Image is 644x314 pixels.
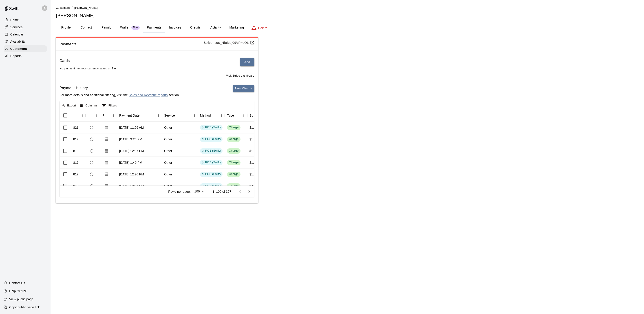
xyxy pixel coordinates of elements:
[102,135,110,143] button: Download Receipt
[104,112,110,119] button: Sort
[4,53,47,59] a: Reports
[202,137,221,141] div: POS (Swift)
[164,172,172,177] div: Other
[88,159,95,166] span: Refund payment
[229,149,239,153] div: Charge
[129,93,168,97] a: Sales and Revenue reports
[79,102,99,109] button: Select columns
[73,112,79,119] button: Sort
[198,109,225,122] div: Method
[10,18,19,22] p: Home
[88,135,95,143] span: Refund payment
[88,182,95,190] span: Refund payment
[9,305,40,310] p: Copy public page link
[73,149,83,153] div: 819440
[9,281,25,285] p: Contact Us
[165,22,185,33] button: Invoices
[10,25,23,29] p: Services
[86,109,100,122] div: Refund
[74,6,98,9] span: [PERSON_NAME]
[140,112,146,119] button: Sort
[202,125,221,130] div: POS (Swift)
[164,184,172,188] div: Other
[4,17,47,23] a: Home
[226,22,247,33] button: Marketing
[229,172,239,176] div: Charge
[88,170,95,178] span: Refund payment
[249,149,258,153] div: $1.00
[164,160,172,165] div: Other
[119,160,142,165] div: Sep 15, 2025, 1:40 PM
[233,85,254,92] button: New Charge
[56,22,639,33] div: basic tabs example
[56,13,639,19] h5: [PERSON_NAME]
[96,22,117,33] button: Family
[211,112,217,119] button: Sort
[73,172,83,177] div: 817071
[10,32,23,37] p: Calendar
[249,137,258,142] div: $1.00
[131,26,140,29] span: New
[164,137,172,142] div: Other
[9,289,26,293] p: Help Center
[229,137,239,141] div: Charge
[119,125,144,130] div: Sep 17, 2025, 11:09 AM
[249,184,258,188] div: $4.00
[185,22,205,33] button: Credits
[88,147,95,155] span: Refund payment
[232,74,254,77] a: You don't have the permission to visit the Stripe dashboard
[227,109,234,122] div: Type
[10,54,22,58] p: Reports
[249,160,258,165] div: $1.00
[4,31,47,38] a: Calendar
[72,5,73,10] li: /
[9,297,33,301] p: View public page
[76,22,96,33] button: Contact
[162,109,198,122] div: Service
[120,25,130,30] p: Wallet
[155,112,162,119] button: Menu
[245,187,254,196] button: Go to next page
[164,149,172,153] div: Other
[10,46,27,51] p: Customers
[102,159,110,167] button: Download Receipt
[117,109,162,122] div: Payment Date
[119,184,144,188] div: Sep 14, 2025, 12:54 PM
[71,109,86,122] div: Id
[101,102,118,109] button: Show filters
[4,38,47,45] a: Availability
[212,189,231,194] p: 1–100 of 367
[119,172,144,177] div: Sep 15, 2025, 12:20 PM
[56,6,70,9] a: Customers
[60,85,180,91] h6: Payment History
[164,109,175,122] div: Service
[204,40,254,45] p: Stripe:
[240,58,254,66] button: Add
[93,112,100,119] button: Menu
[232,74,254,77] u: Stripe dashboard
[218,112,225,119] button: Menu
[100,109,117,122] div: Receipt
[143,22,165,33] button: Payments
[56,22,76,33] button: Profile
[4,24,47,31] a: Services
[258,26,267,30] p: Delete
[168,189,191,194] p: Rows per page:
[229,160,239,165] div: Charge
[4,45,47,52] a: Customers
[240,112,247,119] button: Menu
[60,67,117,70] span: No payment methods currently saved on file.
[73,125,83,130] div: 821348
[102,109,104,122] div: Receipt
[215,41,254,44] u: cus_NfeMaj09VRxeOL
[202,184,221,188] div: POS (Swift)
[119,109,140,122] div: Payment Date
[229,184,239,188] div: Charge
[119,149,144,153] div: Sep 16, 2025, 12:37 PM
